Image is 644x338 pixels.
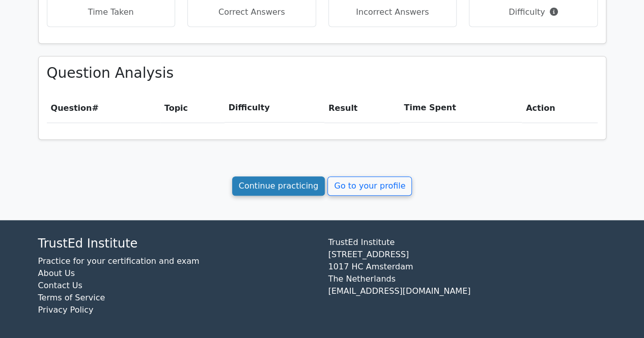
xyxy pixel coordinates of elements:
[478,6,589,18] p: Difficulty
[38,293,105,302] a: Terms of Service
[51,103,92,113] span: Question
[47,65,598,82] h3: Question Analysis
[225,94,324,122] th: Difficulty
[327,176,412,196] a: Go to your profile
[38,305,94,315] a: Privacy Policy
[47,94,160,122] th: #
[38,281,82,290] a: Contact Us
[522,94,598,122] th: Action
[38,236,316,251] h4: TrustEd Institute
[400,94,522,122] th: Time Spent
[55,6,167,18] p: Time Taken
[324,94,400,122] th: Result
[322,236,612,324] div: TrustEd Institute [STREET_ADDRESS] 1017 HC Amsterdam The Netherlands [EMAIL_ADDRESS][DOMAIN_NAME]
[38,256,200,266] a: Practice for your certification and exam
[232,176,325,196] a: Continue practicing
[160,94,225,122] th: Topic
[337,6,449,18] p: Incorrect Answers
[196,6,307,18] p: Correct Answers
[38,268,75,278] a: About Us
